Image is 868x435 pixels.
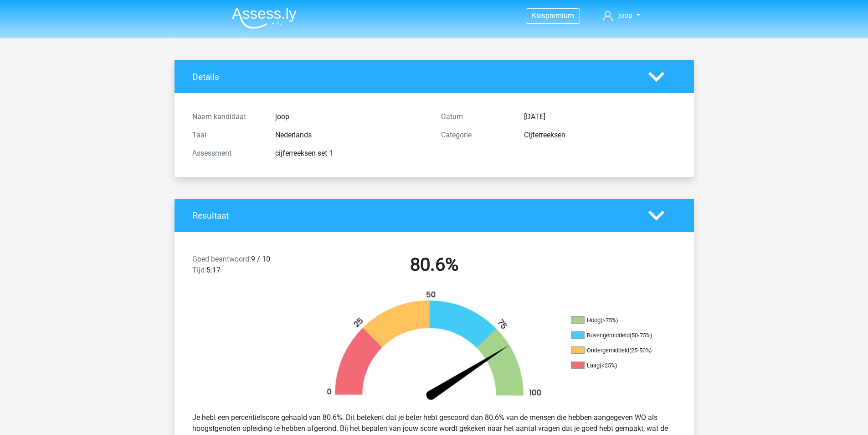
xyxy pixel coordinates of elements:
[599,10,643,21] a: joop
[192,266,206,274] span: Tijd:
[517,111,683,122] div: [DATE]
[571,331,662,340] li: Bovengemiddeld
[311,290,557,405] img: 81.faf665cb8af7.png
[571,362,662,370] li: Laag
[532,11,545,20] span: Kies
[517,130,683,141] div: Cijferreeksen
[185,130,268,141] div: Taal
[317,254,552,276] h2: 80.6%
[434,130,517,141] div: Categorie
[571,316,662,325] li: Hoog
[268,111,434,122] div: joop
[601,317,618,324] div: (>75%)
[185,111,268,122] div: Naam kandidaat
[618,11,632,20] span: joop
[185,148,268,159] div: Assessment
[268,130,434,141] div: Nederlands
[545,11,574,20] span: premium
[600,362,617,369] div: (<25%)
[192,255,251,263] span: Goed beantwoord:
[192,210,635,221] h4: Resultaat
[185,254,310,279] div: 9 / 10 5:17
[526,10,580,22] a: Kiespremium
[629,347,652,354] div: (25-50%)
[192,72,635,82] h4: Details
[268,148,434,159] div: cijferreeksen set 1
[232,7,297,29] img: Assessly
[571,346,662,355] li: Ondergemiddeld
[434,111,517,122] div: Datum
[630,332,652,339] div: (50-75%)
